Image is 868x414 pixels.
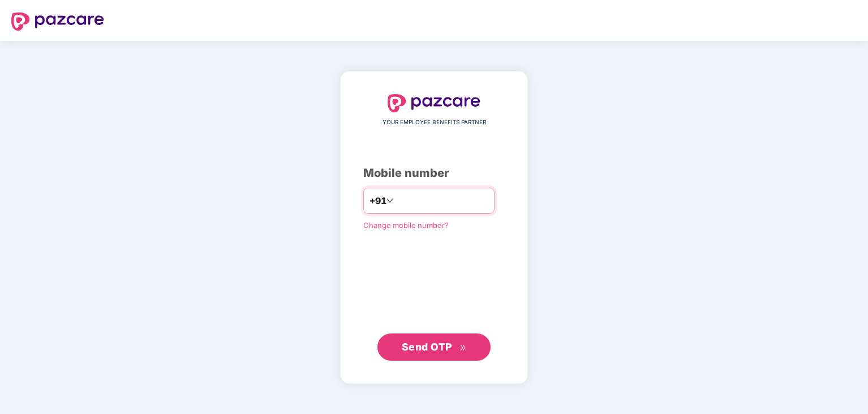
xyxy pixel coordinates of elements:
[363,221,449,230] a: Change mobile number?
[377,333,491,361] button: Send OTPdouble-right
[459,344,467,352] span: double-right
[402,341,452,353] span: Send OTP
[11,12,104,31] img: logo
[386,197,393,204] span: down
[383,118,486,127] span: YOUR EMPLOYEE BENEFITS PARTNER
[363,164,505,182] div: Mobile number
[388,94,480,112] img: logo
[369,194,386,208] span: +91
